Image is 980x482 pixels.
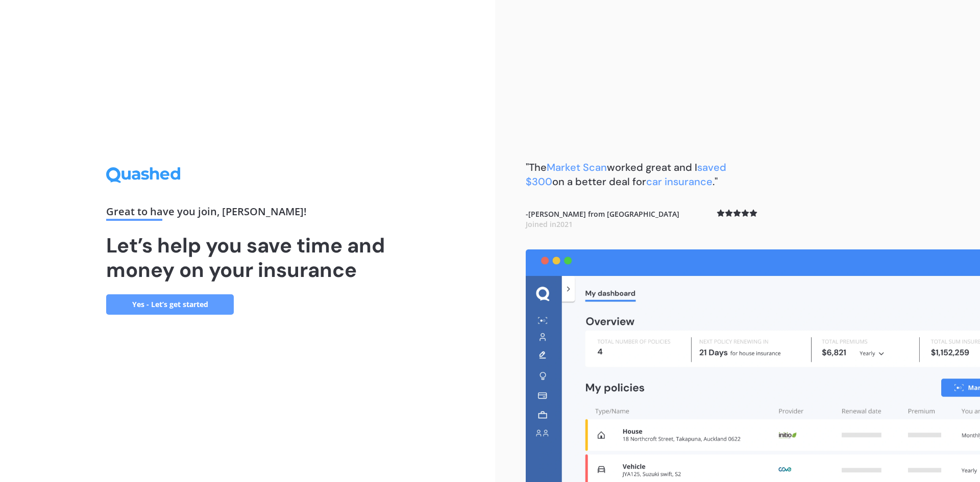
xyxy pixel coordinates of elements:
[646,175,713,188] span: car insurance
[106,207,389,221] div: Great to have you join , [PERSON_NAME] !
[526,161,726,188] b: "The worked great and I on a better deal for ."
[547,161,607,174] span: Market Scan
[526,209,679,229] b: - [PERSON_NAME] from [GEOGRAPHIC_DATA]
[106,233,389,282] h1: Let’s help you save time and money on your insurance
[526,219,573,229] span: Joined in 2021
[526,249,980,482] img: dashboard.webp
[526,161,726,188] span: saved $300
[106,294,234,315] a: Yes - Let’s get started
